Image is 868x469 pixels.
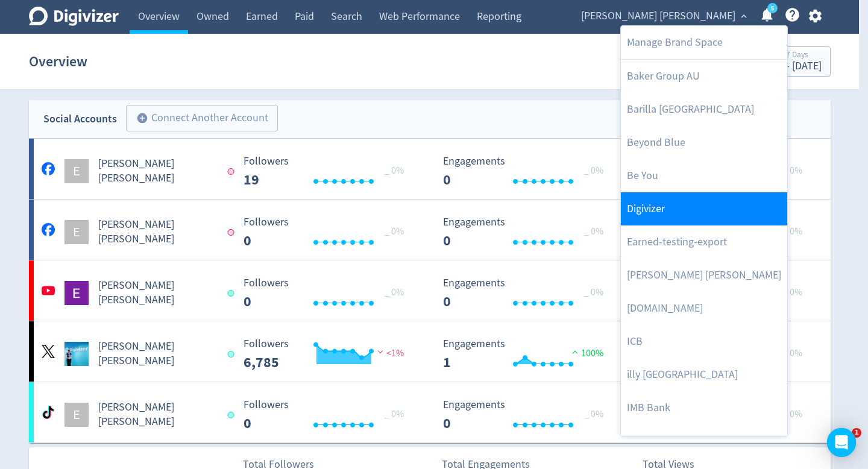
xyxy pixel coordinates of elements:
a: Be You [621,159,787,192]
a: Earned-testing-export [621,225,787,259]
a: Barilla [GEOGRAPHIC_DATA] [621,93,787,126]
span: 1 [852,428,861,438]
a: Manage Brand Space [621,26,787,59]
a: [PERSON_NAME] [PERSON_NAME] [621,259,787,292]
a: IMB Bank [621,391,787,424]
a: ICB [621,325,787,358]
a: Macquarie Data Centres [621,424,787,458]
a: Beyond Blue [621,126,787,159]
a: [DOMAIN_NAME] [621,292,787,325]
a: Digivizer [621,192,787,225]
a: illy [GEOGRAPHIC_DATA] [621,358,787,391]
a: Baker Group AU [621,60,787,93]
div: Open Intercom Messenger [827,428,856,457]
